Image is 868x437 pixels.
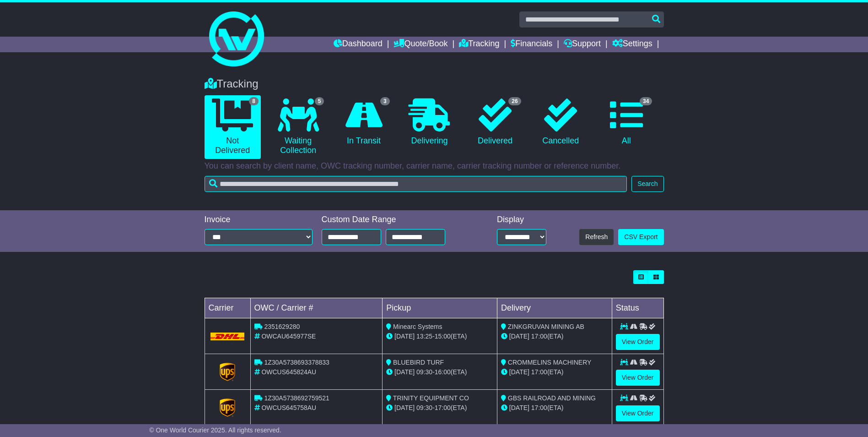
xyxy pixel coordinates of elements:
span: 15:00 [435,333,451,340]
div: Display [497,215,546,225]
div: - (ETA) [386,332,493,341]
span: 26 [508,97,521,105]
span: 13:25 [416,333,432,340]
span: [DATE] [394,404,415,411]
span: 5 [315,97,324,105]
a: View Order [616,370,660,386]
div: (ETA) [501,403,608,413]
span: GBS RAILROAD AND MINING [508,394,596,402]
div: (ETA) [501,332,608,341]
span: BLUEBIRD TURF [393,359,444,366]
div: Custom Date Range [322,215,469,225]
span: 16:00 [435,368,451,376]
button: Refresh [579,229,614,245]
div: Invoice [205,215,313,225]
a: Tracking [459,37,499,52]
span: OWCAU645977SE [261,333,316,340]
a: 26 Delivered [467,95,523,149]
span: 34 [640,97,652,105]
span: 8 [249,97,259,105]
img: DHL.png [210,333,245,340]
a: Financials [511,37,552,52]
span: Minearc Systems [393,323,442,330]
a: 34 All [598,95,654,149]
a: Settings [612,37,652,52]
img: GetCarrierServiceLogo [220,399,235,417]
div: Tracking [200,77,669,91]
span: OWCUS645758AU [261,404,316,411]
img: GetCarrierServiceLogo [220,363,235,381]
a: CSV Export [618,229,663,245]
span: [DATE] [394,368,415,376]
span: [DATE] [509,404,529,411]
span: 2351629280 [264,323,300,330]
p: You can search by client name, OWC tracking number, carrier name, carrier tracking number or refe... [205,161,664,171]
a: 3 In Transit [335,95,392,149]
span: [DATE] [394,333,415,340]
span: 09:30 [416,368,432,376]
td: Delivery [497,298,612,318]
a: View Order [616,405,660,421]
a: Cancelled [533,95,589,149]
a: 5 Waiting Collection [270,95,326,159]
span: © One World Courier 2025. All rights reserved. [149,426,281,434]
td: OWC / Carrier # [250,298,383,318]
span: 17:00 [531,333,547,340]
span: TRINITY EQUIPMENT CO [393,394,469,402]
span: OWCUS645824AU [261,368,316,376]
a: Support [564,37,601,52]
span: [DATE] [509,368,529,376]
div: (ETA) [501,367,608,377]
span: 09:30 [416,404,432,411]
span: 1Z30A5738693378833 [264,359,329,366]
a: Delivering [401,95,458,149]
span: [DATE] [509,333,529,340]
span: 17:00 [531,368,547,376]
td: Status [612,298,663,318]
a: 8 Not Delivered [205,95,261,159]
span: 17:00 [531,404,547,411]
span: ZINKGRUVAN MINING AB [508,323,584,330]
td: Pickup [383,298,497,318]
div: - (ETA) [386,367,493,377]
td: Carrier [205,298,250,318]
span: 3 [380,97,390,105]
span: 17:00 [435,404,451,411]
span: 1Z30A5738692759521 [264,394,329,402]
a: View Order [616,334,660,350]
span: CROMMELINS MACHINERY [508,359,592,366]
a: Quote/Book [394,37,447,52]
a: Dashboard [334,37,383,52]
button: Search [631,176,663,192]
div: - (ETA) [386,403,493,413]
